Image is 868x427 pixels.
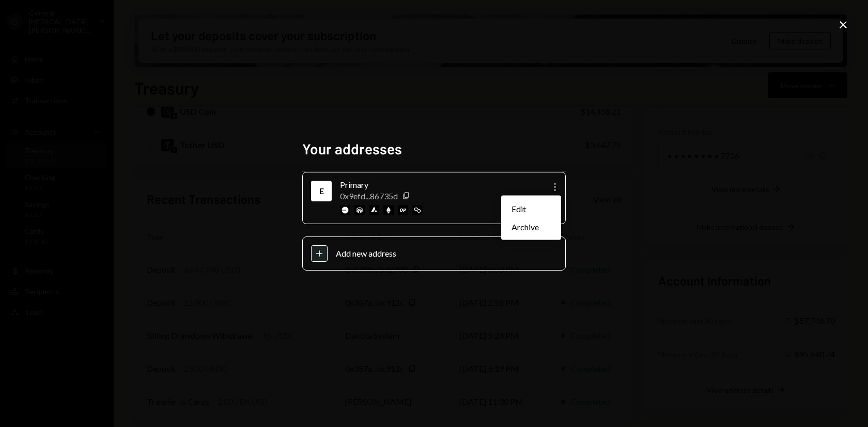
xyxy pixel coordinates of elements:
img: base-mainnet [340,205,350,215]
img: arbitrum-mainnet [354,205,365,215]
img: polygon-mainnet [412,205,423,215]
h2: Your addresses [302,139,566,159]
div: Archive [505,218,557,236]
div: Ethereum [313,183,330,199]
div: Edit [505,200,557,218]
img: ethereum-mainnet [383,205,394,215]
div: Add new address [336,248,557,258]
div: Primary [340,179,508,191]
img: optimism-mainnet [398,205,408,215]
img: avalanche-mainnet [369,205,379,215]
button: Add new address [302,236,566,271]
div: 0x9efd...86735d [340,191,398,201]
